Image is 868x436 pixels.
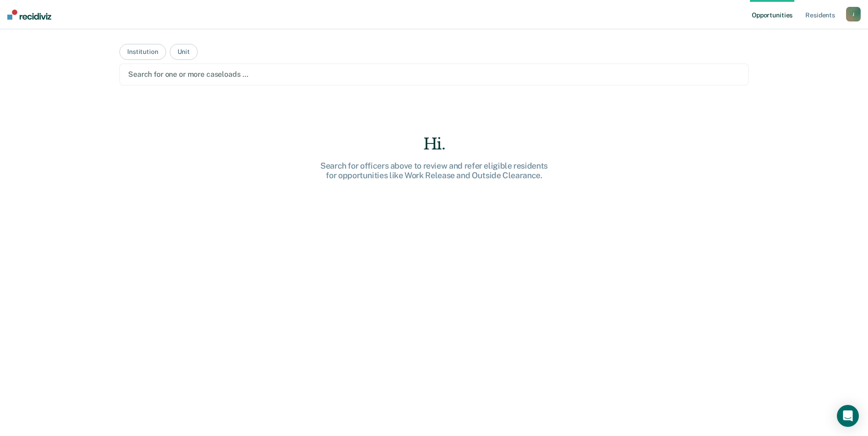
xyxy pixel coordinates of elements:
[288,135,581,154] div: Hi.
[119,44,166,60] button: Institution
[288,161,581,181] div: Search for officers above to review and refer eligible residents for opportunities like Work Rele...
[170,44,198,60] button: Unit
[846,7,861,21] button: J
[7,10,51,20] img: Recidiviz
[837,405,859,427] div: Open Intercom Messenger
